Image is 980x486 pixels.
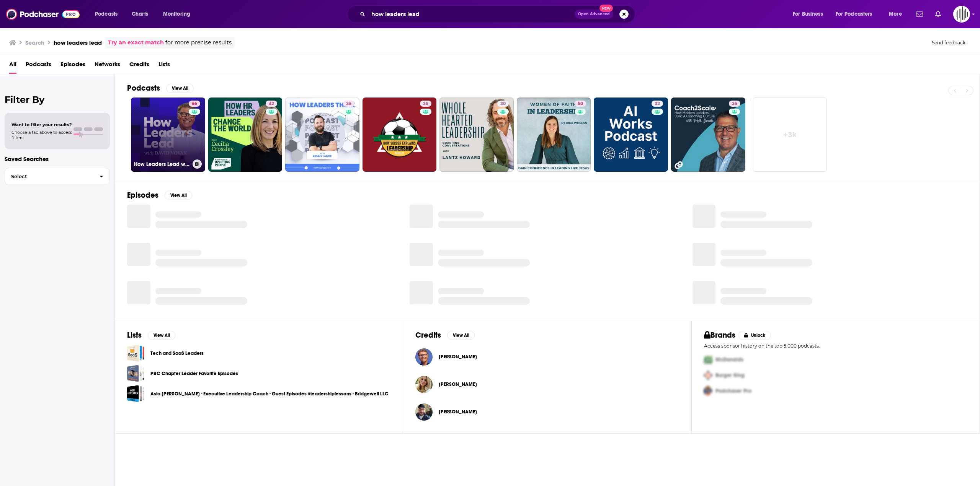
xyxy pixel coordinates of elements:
[269,100,274,108] span: 42
[953,6,970,23] img: User Profile
[575,10,613,19] button: Open AdvancedNew
[6,7,80,21] img: Podchaser - Follow, Share and Rate Podcasts
[163,9,190,20] span: Monitoring
[108,38,164,47] a: Try an exact match
[701,383,715,399] img: Third Pro Logo
[652,101,663,107] a: 32
[889,9,902,20] span: More
[415,345,679,369] button: David NovakDavid Novak
[715,388,751,394] span: Podchaser Pro
[439,381,477,387] a: Dr. Johanna Pagonis
[831,8,884,20] button: open menu
[704,330,736,340] h2: Brands
[95,9,118,20] span: Podcasts
[127,345,144,362] span: Tech and SaaS Leaders
[192,100,197,108] span: 66
[5,155,110,163] p: Saved Searches
[517,98,591,172] a: 50
[575,101,586,107] a: 50
[655,100,660,108] span: 32
[131,98,205,172] a: 66How Leaders Lead with [PERSON_NAME]
[5,174,93,179] span: Select
[932,8,944,21] a: Show notifications dropdown
[415,376,433,393] img: Dr. Johanna Pagonis
[836,9,872,20] span: For Podcasters
[127,83,160,93] h2: Podcasts
[415,403,433,421] img: JC Preston
[599,5,613,12] span: New
[166,84,194,93] button: View All
[25,39,44,46] h3: Search
[5,94,110,105] h2: Filter By
[148,331,175,340] button: View All
[158,58,170,74] a: Lists
[26,58,51,74] a: Podcasts
[127,330,175,340] a: ListsView All
[578,100,583,108] span: 50
[439,381,477,387] span: [PERSON_NAME]
[594,98,668,172] a: 32
[363,98,437,172] a: 35
[497,101,509,107] a: 30
[787,8,833,20] button: open menu
[953,6,970,23] span: Logged in as gpg2
[415,330,441,340] h2: Credits
[738,331,771,340] button: Unlock
[439,354,477,360] a: David Novak
[729,101,740,107] a: 36
[953,6,970,23] button: Show profile menu
[60,58,85,74] span: Episodes
[11,122,72,127] span: Want to filter your results?
[189,101,200,107] a: 66
[368,8,575,20] input: Search podcasts, credits, & more...
[913,8,926,21] a: Show notifications dropdown
[127,190,158,200] h2: Episodes
[715,372,745,379] span: Burger King
[439,409,477,415] span: [PERSON_NAME]
[132,9,148,20] span: Charts
[415,372,679,397] button: Dr. Johanna PagonisDr. Johanna Pagonis
[127,190,192,200] a: EpisodesView All
[578,12,610,16] span: Open Advanced
[127,365,144,382] a: PBC Chapter Leader Favorite Episodes
[415,348,433,366] a: David Novak
[129,58,149,74] a: Credits
[346,100,351,108] span: 36
[90,8,127,20] button: open menu
[884,8,911,20] button: open menu
[5,168,110,185] button: Select
[127,330,142,340] h2: Lists
[11,130,72,140] span: Choose a tab above to access filters.
[415,330,475,340] a: CreditsView All
[715,356,743,363] span: McDonalds
[732,100,737,108] span: 36
[150,369,238,378] a: PBC Chapter Leader Favorite Episodes
[127,385,144,402] a: Asia Bribiesca-Hedin - Executive Leadership Coach - Guest Episodes #leadershiplessons - Bridgewel...
[150,390,389,398] a: Asia [PERSON_NAME] - Executive Leadership Coach - Guest Episodes #leadershiplessons - Bridgewell LLC
[354,5,642,23] div: Search podcasts, credits, & more...
[208,98,283,172] a: 42
[285,98,359,172] a: 36
[266,101,277,107] a: 42
[439,354,477,360] span: [PERSON_NAME]
[701,367,715,383] img: Second Pro Logo
[9,58,16,74] a: All
[439,98,514,172] a: 30
[447,331,475,340] button: View All
[127,83,194,93] a: PodcastsView All
[420,101,431,107] a: 35
[793,9,823,20] span: For Business
[165,38,232,47] span: for more precise results
[54,39,102,46] h3: how leaders lead
[150,349,204,358] a: Tech and SaaS Leaders
[95,58,120,74] a: Networks
[500,100,506,108] span: 30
